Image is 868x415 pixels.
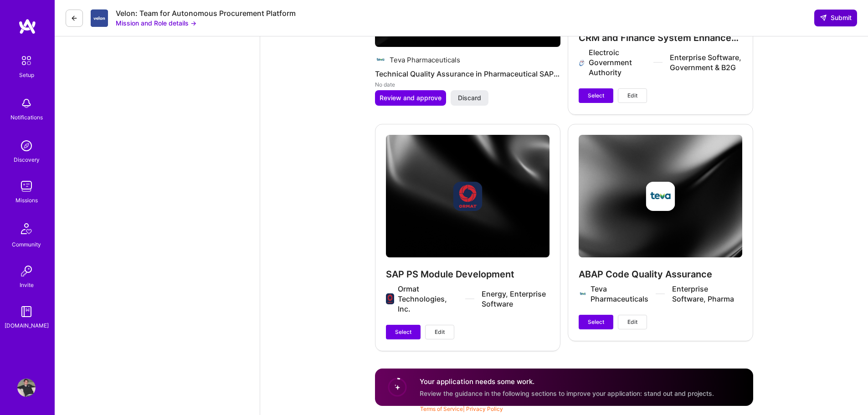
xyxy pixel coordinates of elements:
button: Select [579,88,613,103]
span: Edit [435,328,445,336]
div: © 2025 ATeams Inc., All rights reserved. [55,388,868,410]
div: No date [375,80,560,89]
h4: Technical Quality Assurance in Pharmaceutical SAP Systems [375,68,560,80]
div: Community [12,240,41,249]
img: Invite [17,262,36,280]
button: Discard [451,90,488,106]
img: discovery [17,137,36,155]
img: logo [18,18,36,35]
button: Select [386,325,421,339]
a: User Avatar [15,379,38,397]
span: Discard [458,93,481,102]
i: icon LeftArrowDark [71,15,78,22]
span: | [420,405,503,412]
span: Edit [627,318,637,326]
img: Company Logo [91,9,108,27]
button: Edit [425,325,454,339]
span: Select [395,328,411,336]
div: Missions [15,195,38,205]
a: Terms of Service [420,405,463,412]
img: Community [15,218,37,240]
div: Teva Pharmaceuticals [390,55,460,65]
span: Select [588,92,604,100]
button: Mission and Role details → [116,18,196,28]
img: bell [17,94,36,113]
img: User Avatar [17,379,36,397]
i: icon SendLight [820,14,827,21]
span: Review and approve [380,93,442,102]
button: Edit [618,315,647,329]
span: Review the guidance in the following sections to improve your application: stand out and projects. [420,389,714,397]
div: Notifications [10,113,43,122]
span: Edit [627,92,637,100]
a: Privacy Policy [466,405,503,412]
div: [DOMAIN_NAME] [5,321,49,330]
button: Review and approve [375,90,446,106]
div: Invite [20,280,34,290]
div: Setup [19,70,34,80]
h4: Your application needs some work. [420,377,714,386]
img: Company logo [375,54,386,65]
div: Velon: Team for Autonomous Procurement Platform [116,9,296,18]
span: Select [588,318,604,326]
img: teamwork [17,177,36,195]
img: setup [17,51,36,70]
span: Submit [820,13,852,22]
button: Edit [618,88,647,103]
img: guide book [17,302,36,321]
div: Discovery [14,155,40,164]
button: Select [579,315,613,329]
button: Submit [814,10,857,26]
